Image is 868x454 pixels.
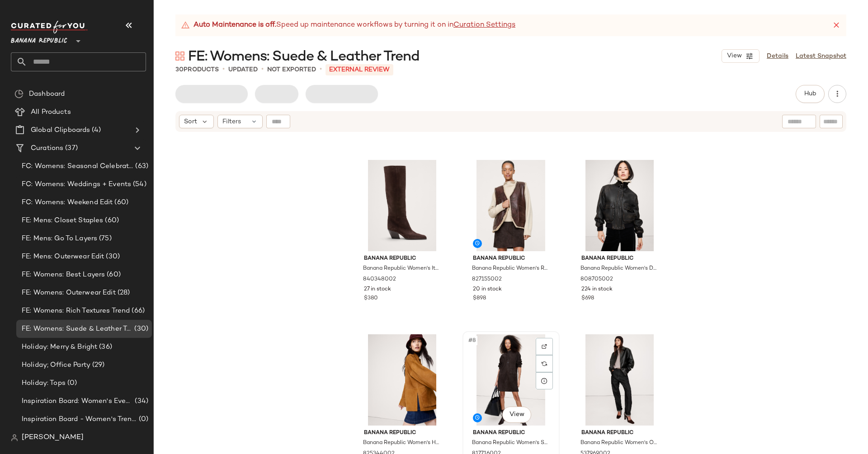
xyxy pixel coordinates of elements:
strong: Auto Maintenance is off. [193,20,276,31]
span: Hub [804,90,816,98]
p: updated [228,65,258,75]
span: (0) [137,414,148,425]
span: FE: Womens: Suede & Leather Trend [22,324,132,334]
a: Latest Snapshot [796,51,846,61]
span: Holiday; Office Party [22,360,90,370]
img: cn60216271.jpg [357,334,448,426]
span: FC: Womens: Seasonal Celebrations [22,161,133,172]
span: Banana Republic [473,255,549,263]
span: Sort [184,117,197,126]
span: (37) [63,143,78,154]
span: Dashboard [29,89,65,99]
span: Banana Republic Women's Oversized Leather Bomber Jacket Blackened Brown Size L [580,439,657,447]
p: Not Exported [267,65,316,75]
a: Details [767,51,788,61]
span: (60) [103,215,119,226]
img: svg%3e [14,89,24,98]
span: Banana Republic Women's Heritage Suede Jacket Camel Size M [363,439,439,447]
span: (63) [133,161,148,172]
span: Global Clipboards [31,125,90,136]
button: Hub [796,85,825,103]
span: (34) [133,396,148,407]
span: Filters [222,117,241,126]
span: FE: Womens: Best Layers [22,270,105,280]
span: FE: Womens: Rich Textures Trend [22,306,130,316]
span: FC: Womens: Weddings + Events [22,179,131,190]
span: View [509,411,524,418]
img: cn56363618.jpg [574,334,665,426]
span: Banana Republic Women's Suede Popover Shift Dress Ganache Brown Size XS [472,439,548,447]
span: (54) [131,179,146,190]
span: 224 in stock [581,286,613,294]
span: 30 [175,66,184,73]
span: FE: Mens: Closet Staples [22,215,103,226]
span: (60) [113,197,128,208]
img: cn60581846.jpg [466,334,557,426]
span: Banana Republic Women's Distressed Leather Flight Jacket Distressed Brown Size M [580,265,657,273]
img: svg%3e [542,344,547,349]
span: (30) [132,324,148,334]
span: FE: Womens: Suede & Leather Trend [188,48,420,66]
span: Banana Republic [11,31,67,47]
span: FE: Mens: Go To Layers [22,234,97,244]
span: FC: Womens: Weekend Edit [22,197,113,208]
span: • [261,64,264,75]
span: FE: Mens: Outerwear Edit [22,252,104,262]
span: Holiday: Merry & Bright [22,342,97,352]
span: Inspiration Board: Women's Events & Weddings [22,396,133,407]
span: Holiday: Tops [22,378,66,388]
span: Banana Republic [581,429,658,437]
span: #8 [467,336,477,345]
span: [PERSON_NAME] [22,432,84,443]
span: View [726,52,742,60]
span: FE: Womens: Outerwear Edit [22,288,116,298]
span: $380 [364,295,378,303]
span: All Products [31,107,71,117]
span: 827155002 [472,276,502,284]
img: cn60585640.jpg [466,160,557,251]
a: Curation Settings [453,20,515,31]
span: (30) [104,252,120,262]
span: (4) [90,125,100,136]
span: (0) [66,378,77,388]
span: Banana Republic [473,429,549,437]
span: (28) [116,288,130,298]
img: svg%3e [542,361,547,366]
span: (75) [97,234,112,244]
span: Banana Republic [364,255,440,263]
img: cfy_white_logo.C9jOOHJF.svg [11,21,88,33]
span: Inspiration Board - Women's Trending Now [22,414,137,425]
p: External REVIEW [325,64,393,75]
span: 808705002 [580,276,613,284]
button: View [502,407,531,423]
span: $898 [473,295,486,303]
div: Speed up maintenance workflows by turning it on in [181,20,515,31]
span: Banana Republic Women's Reversible Shearling Vest Tan & Natural Beige Size S [472,265,548,273]
span: • [320,64,322,75]
span: Banana Republic Women's Italian Leather Knee-High Boot Brown Suede Size 7 [363,265,439,273]
img: cn60255272.jpg [574,160,665,251]
span: Banana Republic [581,255,658,263]
span: (60) [105,270,121,280]
span: (29) [90,360,105,370]
img: cn60398153.jpg [357,160,448,251]
span: Banana Republic [364,429,440,437]
span: 27 in stock [364,286,391,294]
img: svg%3e [11,434,18,441]
span: $698 [581,295,594,303]
span: (66) [130,306,145,316]
img: svg%3e [175,51,184,61]
span: 20 in stock [473,286,502,294]
span: Curations [31,143,63,154]
span: 840348002 [363,276,396,284]
button: View [722,49,759,63]
span: (36) [97,342,112,352]
span: • [222,64,225,75]
div: Products [175,65,219,75]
